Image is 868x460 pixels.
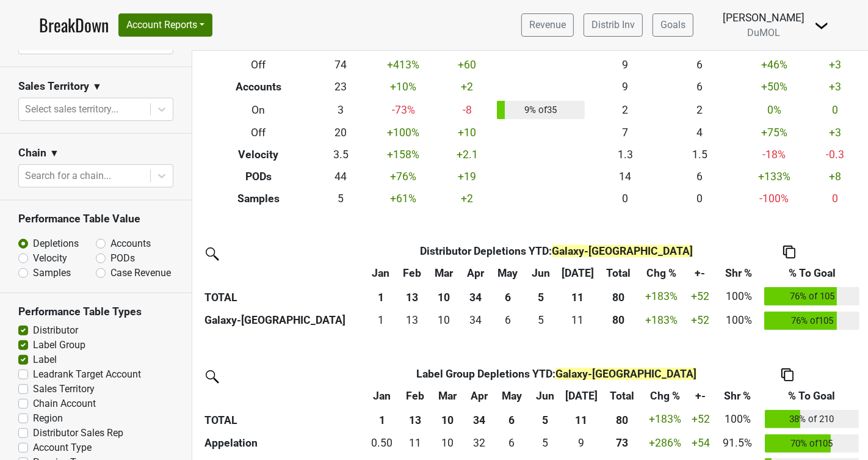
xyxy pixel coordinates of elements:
[316,76,366,98] td: 23
[747,27,780,38] span: DuMOL
[201,431,364,456] th: Appelation
[762,385,862,407] th: % To Goal: activate to sort column ascending
[399,312,424,328] div: 13
[490,308,525,333] td: 6.167
[430,312,458,328] div: 10
[662,98,737,122] td: 2
[201,76,316,98] th: Accounts
[561,385,602,407] th: Jul: activate to sort column ascending
[521,13,574,37] a: Revenue
[33,266,71,280] label: Samples
[781,368,794,381] img: Copy to clipboard
[366,144,441,166] td: +158 %
[92,79,102,94] span: ▼
[441,166,494,188] td: +19
[639,308,684,333] td: +183 %
[18,213,173,225] h3: Performance Table Value
[557,284,598,308] th: 11
[714,407,762,431] td: 100%
[201,243,221,263] img: filter
[33,396,96,411] label: Chain Account
[723,10,805,26] div: [PERSON_NAME]
[33,251,67,266] label: Velocity
[201,407,364,431] th: TOTAL
[368,312,393,328] div: 1
[692,413,710,425] span: +52
[714,431,762,456] td: 91.5%
[532,435,558,451] div: 5
[441,144,494,166] td: +2.1
[49,146,59,161] span: ▼
[643,385,687,407] th: Chg %: activate to sort column ascending
[588,188,662,210] td: 0
[639,262,684,284] th: Chg %: activate to sort column ascending
[494,431,530,456] td: 6.167
[33,382,95,396] label: Sales Territory
[783,246,795,258] img: Copy to clipboard
[490,262,525,284] th: May: activate to sort column ascending
[653,13,693,37] a: Goals
[684,262,716,284] th: +-: activate to sort column ascending
[316,166,366,188] td: 44
[316,144,366,166] td: 3.5
[427,308,460,333] td: 10.333
[662,122,737,144] td: 4
[316,188,366,210] td: 5
[33,323,78,338] label: Distributor
[493,312,523,328] div: 6
[201,54,316,76] th: Off
[649,413,681,425] span: +183%
[461,284,491,308] th: 34
[737,144,811,166] td: -18 %
[662,54,737,76] td: 6
[201,166,316,188] th: PODs
[201,308,366,333] th: Galaxy-[GEOGRAPHIC_DATA]
[598,284,639,308] th: 80
[526,308,557,333] td: 5.167
[316,54,366,76] td: 74
[33,338,85,352] label: Label Group
[366,166,441,188] td: +76 %
[604,435,640,451] div: 73
[366,98,441,122] td: -73 %
[528,312,554,328] div: 5
[433,435,461,451] div: 10
[602,385,643,407] th: Total: activate to sort column ascending
[737,166,811,188] td: +133 %
[427,262,460,284] th: Mar: activate to sort column ascending
[441,54,494,76] td: +60
[812,188,859,210] td: 0
[33,411,63,426] label: Region
[561,431,602,456] td: 8.5
[737,98,811,122] td: 0 %
[396,240,715,262] th: Distributor Depletions YTD :
[494,385,530,407] th: May: activate to sort column ascending
[691,290,709,302] span: +52
[584,13,643,37] a: Distrib Inv
[118,13,212,37] button: Account Reports
[688,385,714,407] th: +-: activate to sort column ascending
[441,98,494,122] td: -8
[555,368,696,380] span: Galaxy-[GEOGRAPHIC_DATA]
[364,407,400,431] th: 1
[737,122,811,144] td: +75 %
[461,262,491,284] th: Apr: activate to sort column ascending
[18,305,173,318] h3: Performance Table Types
[467,435,491,451] div: 32
[461,308,491,333] td: 33.5
[33,236,79,251] label: Depletions
[530,385,562,407] th: Jun: activate to sort column ascending
[557,308,598,333] td: 11.334
[201,98,316,122] th: On
[464,431,494,456] td: 32
[431,385,465,407] th: Mar: activate to sort column ascending
[396,262,427,284] th: Feb: activate to sort column ascending
[201,284,366,308] th: TOTAL
[427,284,460,308] th: 10
[33,440,92,455] label: Account Type
[602,431,643,456] th: 73.334
[366,308,397,333] td: 1
[598,262,639,284] th: Total: activate to sort column ascending
[714,385,762,407] th: Shr %: activate to sort column ascending
[588,122,662,144] td: 7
